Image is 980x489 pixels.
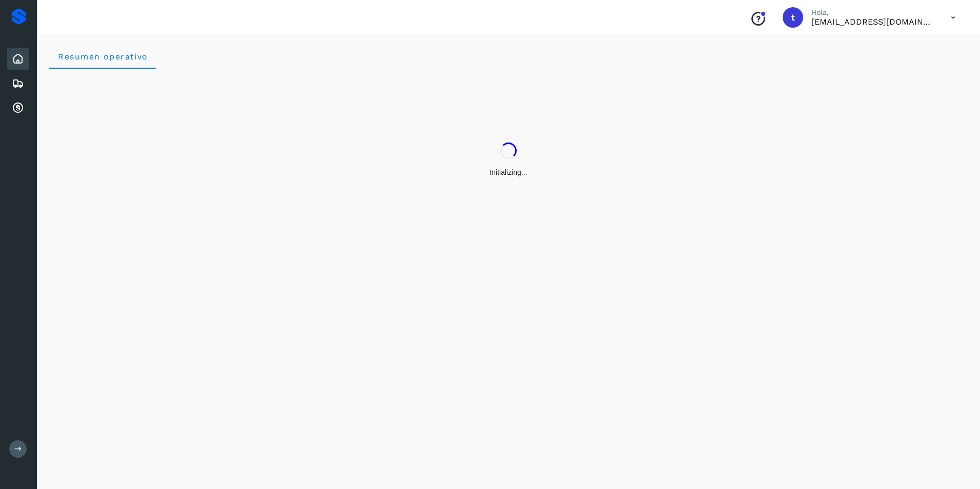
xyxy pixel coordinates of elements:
[7,48,29,70] div: Inicio
[7,72,29,95] div: Embarques
[57,52,148,62] span: Resumen operativo
[811,8,934,17] p: Hola,
[7,97,29,119] div: Cuentas por cobrar
[811,17,934,27] p: teamgcabrera@traffictech.com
